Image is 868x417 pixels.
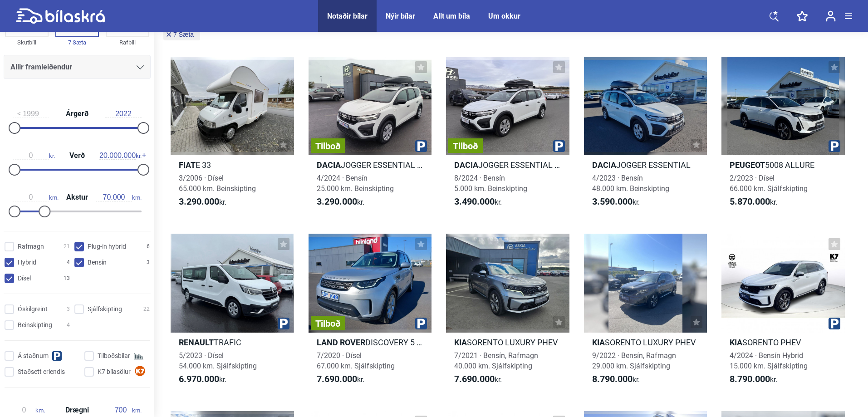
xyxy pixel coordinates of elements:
span: kr. [592,196,640,207]
span: 8/2024 · Bensín 5.000 km. Beinskipting [454,174,527,193]
button: 7 Sæta [163,29,200,40]
span: 9/2022 · Bensín, Rafmagn 29.000 km. Sjálfskipting [592,351,676,370]
span: km. [96,193,142,201]
a: RenaultTRAFIC5/2023 · Dísel54.000 km. Sjálfskipting6.970.000kr. [171,234,294,392]
span: Plug-in hybrid [88,242,126,251]
span: Beinskipting [18,320,52,330]
span: Dísel [18,274,31,283]
img: user-login.svg [826,10,836,22]
span: 5/2023 · Dísel 54.000 km. Sjálfskipting [179,351,257,370]
b: 7.690.000 [317,373,357,384]
a: TilboðDaciaJOGGER ESSENTIAL 7 SÆTA4/2024 · Bensín25.000 km. Beinskipting3.290.000kr. [309,57,432,216]
b: 8.790.000 [730,373,770,384]
a: DaciaJOGGER ESSENTIAL4/2023 · Bensín48.000 km. Beinskipting3.590.000kr. [584,57,707,216]
b: Dacia [317,160,341,170]
b: 7.690.000 [454,373,495,384]
span: 6 [147,242,150,251]
b: Dacia [592,160,616,170]
a: Allt um bíla [433,12,470,20]
div: 7 Sæta [55,37,99,48]
span: kr. [99,152,142,160]
b: 3.290.000 [317,196,357,207]
span: kr. [13,152,55,160]
a: Nýir bílar [386,12,415,20]
b: Land Rover [317,338,365,347]
span: kr. [179,196,226,207]
b: 3.490.000 [454,196,495,207]
img: parking.png [415,140,427,152]
span: Staðsett erlendis [18,367,65,377]
span: 4 [67,258,70,267]
span: km. [109,406,142,414]
span: Tilboð [315,319,341,328]
h2: SORENTO LUXURY PHEV [446,337,569,348]
span: 4 [67,320,70,330]
span: 4/2024 · Bensín Hybrid 15.000 km. Sjálfskipting [730,351,808,370]
span: Verð [67,152,87,159]
h2: JOGGER ESSENTIAL [584,160,707,170]
span: 21 [64,242,70,251]
b: Fiat [179,160,196,170]
span: Allir framleiðendur [10,61,72,74]
a: Um okkur [488,12,520,20]
span: 13 [64,274,70,283]
span: kr. [730,196,777,207]
span: Á staðnum [18,351,49,361]
span: Sjálfskipting [88,304,122,314]
b: 3.290.000 [179,196,219,207]
a: TilboðLand RoverDISCOVERY 5 SE7/2020 · Dísel67.000 km. Sjálfskipting7.690.000kr. [309,234,432,392]
span: kr. [592,374,640,385]
span: 7/2021 · Bensín, Rafmagn 40.000 km. Sjálfskipting [454,351,538,370]
b: Dacia [454,160,478,170]
span: Hybrid [18,258,36,267]
img: parking.png [278,318,289,329]
b: Kia [592,338,605,347]
span: 7/2020 · Dísel 67.000 km. Sjálfskipting [317,351,395,370]
h2: JOGGER ESSENTIAL 7 SÆTA [446,160,569,170]
span: kr. [317,196,364,207]
b: 3.590.000 [592,196,633,207]
div: Rafbíll [106,37,149,48]
a: Peugeot5008 ALLURE2/2023 · Dísel66.000 km. Sjálfskipting5.870.000kr. [721,57,845,216]
img: parking.png [553,140,565,152]
span: Bensín [88,258,107,267]
span: 22 [143,304,150,314]
h2: DISCOVERY 5 SE [309,337,432,348]
span: Rafmagn [18,242,44,251]
span: kr. [454,374,502,385]
span: 3 [147,258,150,267]
span: kr. [454,196,502,207]
span: kr. [730,374,777,385]
h2: TRAFIC [171,337,294,348]
span: 2/2023 · Dísel 66.000 km. Sjálfskipting [730,174,808,193]
b: 6.970.000 [179,373,219,384]
span: Drægni [63,407,91,414]
span: kr. [317,374,364,385]
b: Renault [179,338,214,347]
b: Kia [730,338,742,347]
span: 4/2024 · Bensín 25.000 km. Beinskipting [317,174,394,193]
span: K7 bílasölur [98,367,131,377]
a: KiaSORENTO LUXURY PHEV9/2022 · Bensín, Rafmagn29.000 km. Sjálfskipting8.790.000kr. [584,234,707,392]
span: 3 [67,304,70,314]
span: Tilboð [315,142,341,151]
span: Akstur [64,194,90,201]
span: Tilboðsbílar [98,351,130,361]
b: Kia [454,338,467,347]
span: 7 Sæta [173,31,194,38]
a: FiatE 333/2006 · Dísel65.000 km. Beinskipting3.290.000kr. [171,57,294,216]
h2: SORENTO LUXURY PHEV [584,337,707,348]
span: Árgerð [64,110,91,118]
a: KiaSORENTO PHEV4/2024 · Bensín Hybrid15.000 km. Sjálfskipting8.790.000kr. [721,234,845,392]
b: Peugeot [730,160,765,170]
a: Notaðir bílar [327,12,368,20]
a: TilboðDaciaJOGGER ESSENTIAL 7 SÆTA8/2024 · Bensín5.000 km. Beinskipting3.490.000kr. [446,57,569,216]
span: Óskilgreint [18,304,48,314]
span: 3/2006 · Dísel 65.000 km. Beinskipting [179,174,256,193]
a: KiaSORENTO LUXURY PHEV7/2021 · Bensín, Rafmagn40.000 km. Sjálfskipting7.690.000kr. [446,234,569,392]
h2: E 33 [171,160,294,170]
